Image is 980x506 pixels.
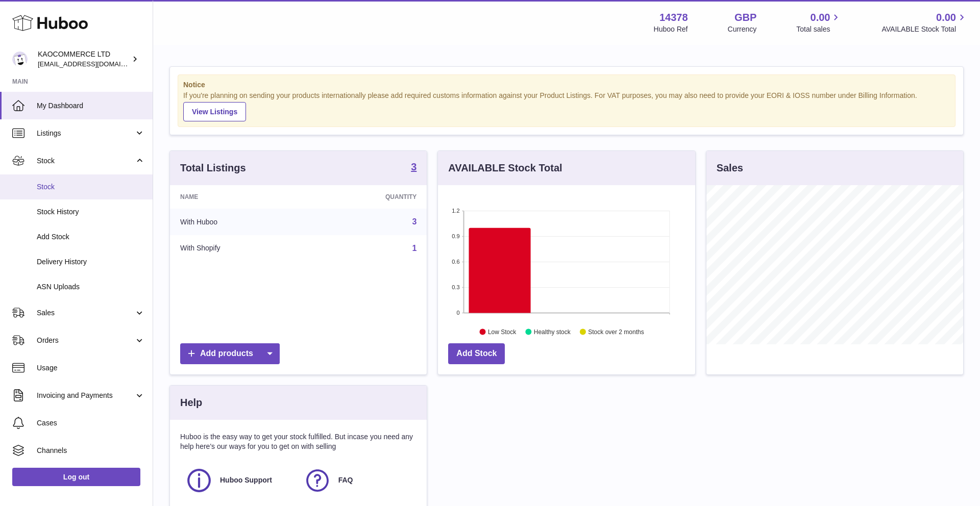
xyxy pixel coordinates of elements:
div: Huboo Ref [654,24,688,34]
span: Add Stock [37,232,145,242]
span: [EMAIL_ADDRESS][DOMAIN_NAME] [38,60,150,68]
span: My Dashboard [37,101,145,111]
span: Cases [37,418,145,428]
text: 0 [457,310,460,316]
a: Huboo Support [185,467,293,494]
div: Currency [728,24,757,34]
div: If you're planning on sending your products internationally please add required customs informati... [183,91,950,121]
span: Invoicing and Payments [37,391,134,400]
h3: AVAILABLE Stock Total [448,161,562,175]
a: 0.00 AVAILABLE Stock Total [881,11,968,34]
span: Huboo Support [220,475,272,485]
span: Stock History [37,207,145,217]
a: 0.00 Total sales [796,11,842,34]
text: Stock over 2 months [589,328,644,335]
span: Stock [37,156,134,166]
img: hello@lunera.co.uk [12,52,28,67]
text: Healthy stock [534,328,571,335]
h3: Help [180,396,202,410]
a: 3 [411,162,416,174]
span: FAQ [338,475,353,485]
span: Total sales [796,24,842,34]
span: 0.00 [811,11,830,24]
text: 0.3 [452,284,460,290]
span: Listings [37,129,134,138]
span: Usage [37,363,145,373]
div: KAOCOMMERCE LTD [38,49,130,69]
span: AVAILABLE Stock Total [881,24,968,34]
a: 3 [412,217,416,226]
h3: Sales [717,161,743,175]
span: 0.00 [936,11,956,24]
a: View Listings [183,102,246,121]
a: Add Stock [448,343,505,364]
th: Name [170,185,308,209]
strong: 3 [411,162,416,172]
a: Log out [12,468,140,486]
p: Huboo is the easy way to get your stock fulfilled. But incase you need any help here's our ways f... [180,432,416,451]
span: Sales [37,308,134,318]
span: Delivery History [37,257,145,267]
a: Add products [180,343,280,364]
strong: Notice [183,80,950,90]
th: Quantity [308,185,427,209]
a: FAQ [304,467,412,494]
strong: 14378 [659,11,688,24]
h3: Total Listings [180,161,246,175]
text: 1.2 [452,208,460,214]
span: Orders [37,336,134,345]
span: Stock [37,182,145,192]
td: With Huboo [170,209,308,235]
a: 1 [412,244,416,252]
strong: GBP [734,11,756,24]
span: Channels [37,446,145,456]
text: 0.6 [452,259,460,265]
td: With Shopify [170,235,308,262]
span: ASN Uploads [37,282,145,292]
text: 0.9 [452,233,460,239]
text: Low Stock [488,328,517,335]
